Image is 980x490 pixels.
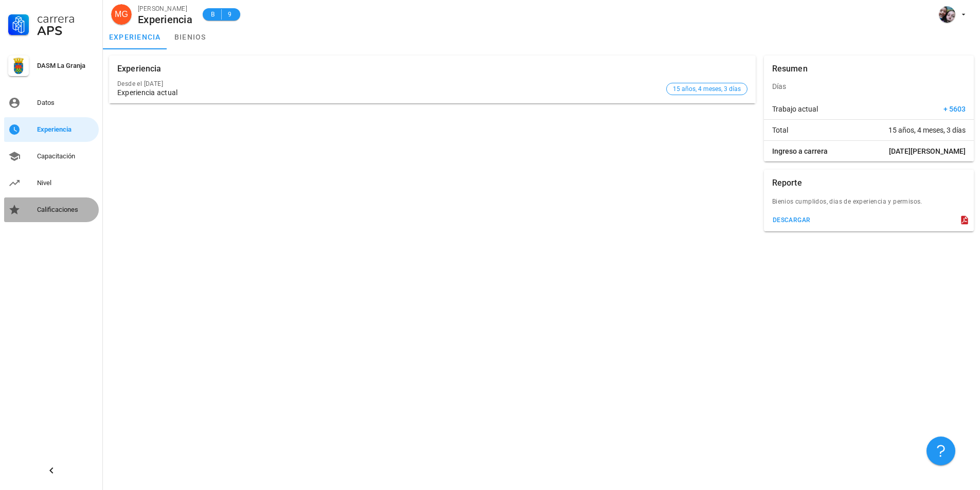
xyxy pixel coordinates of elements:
[772,216,811,224] div: descargar
[209,9,217,20] span: B
[888,125,966,135] span: 15 años, 4 meses, 3 días
[889,146,966,156] span: [DATE][PERSON_NAME]
[768,213,815,227] button: descargar
[226,9,234,20] span: 9
[37,99,95,107] div: Datos
[117,80,662,87] div: Desde el [DATE]
[111,4,132,25] div: avatar
[37,206,95,214] div: Calificaciones
[764,196,974,213] div: Bienios cumplidos, dias de experiencia y permisos.
[4,171,99,195] a: Nivel
[115,4,128,25] span: MG
[4,197,99,222] a: Calificaciones
[943,104,966,114] span: + 5603
[103,25,167,49] a: experiencia
[138,14,192,25] div: Experiencia
[764,74,974,99] div: Días
[117,56,162,82] div: Experiencia
[939,6,955,23] div: avatar
[772,56,808,82] div: Resumen
[4,90,99,115] a: Datos
[673,83,741,95] span: 15 años, 4 meses, 3 días
[772,146,828,156] span: Ingreso a carrera
[37,12,95,25] div: Carrera
[772,104,818,114] span: Trabajo actual
[4,144,99,169] a: Capacitación
[37,152,95,160] div: Capacitación
[772,170,802,196] div: Reporte
[138,4,192,14] div: [PERSON_NAME]
[37,25,95,37] div: APS
[117,88,662,97] div: Experiencia actual
[37,179,95,187] div: Nivel
[37,125,95,134] div: Experiencia
[4,117,99,142] a: Experiencia
[772,125,788,135] span: Total
[167,25,213,49] a: bienios
[37,62,95,70] div: DASM La Granja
